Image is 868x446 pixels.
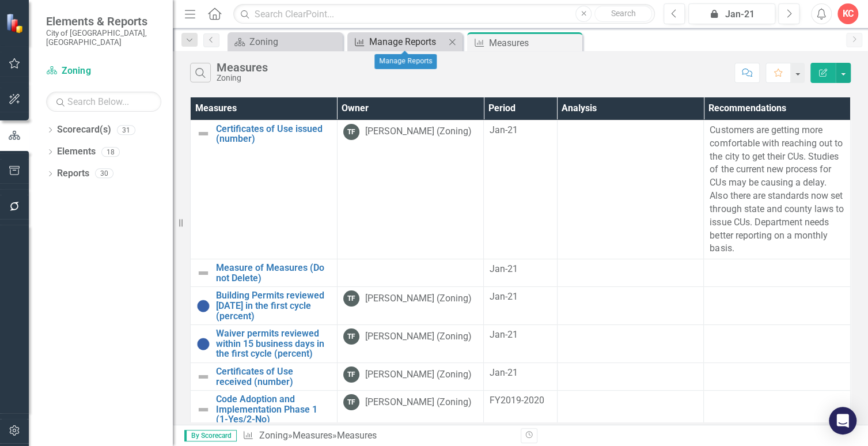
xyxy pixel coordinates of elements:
img: Not Defined [196,403,210,417]
div: TF [343,394,359,410]
a: Reports [57,167,89,180]
input: Search Below... [46,92,161,112]
a: Elements [57,145,96,158]
div: Measures [217,61,268,74]
img: Not Defined [196,127,210,141]
div: Jan-21 [490,366,551,380]
td: Double-Click to Edit [337,259,484,287]
td: Double-Click to Edit [337,287,484,325]
img: No Information [196,299,210,313]
div: TF [343,290,359,307]
img: ClearPoint Strategy [6,13,26,33]
div: [PERSON_NAME] (Zoning) [365,330,472,343]
div: TF [343,328,359,345]
div: Jan-21 [692,7,771,21]
div: TF [343,366,359,383]
div: 18 [101,147,120,157]
td: Double-Click to Edit [337,325,484,363]
div: Zoning [249,35,340,49]
td: Double-Click to Edit [337,120,484,259]
a: Scorecard(s) [57,123,111,137]
button: KC [837,3,858,24]
div: Open Intercom Messenger [829,407,856,434]
div: TF [343,124,359,140]
a: Zoning [259,430,287,441]
div: Measures [489,36,579,50]
span: Elements & Reports [46,14,161,28]
a: Manage Reports [350,35,445,49]
small: City of [GEOGRAPHIC_DATA], [GEOGRAPHIC_DATA] [46,28,161,47]
span: Search [611,9,636,18]
div: » » [242,429,511,443]
div: Manage Reports [374,54,437,69]
div: [PERSON_NAME] (Zoning) [365,292,472,305]
div: Jan-21 [490,263,551,276]
p: Customers are getting more comfortable with reaching out to the city to get their CUs. Studies of... [710,124,844,255]
a: Measure of Measures (Do not Delete) [216,263,331,283]
a: Zoning [230,35,340,49]
img: No Information [196,337,210,351]
div: Jan-21 [490,124,551,137]
div: Zoning [217,74,268,82]
a: Building Permits reviewed [DATE] in the first cycle (percent) [216,290,331,321]
a: Zoning [46,65,161,78]
span: By Scorecard [184,430,237,441]
td: Double-Click to Edit [337,391,484,429]
td: Double-Click to Edit [337,363,484,391]
div: Jan-21 [490,290,551,304]
div: Measures [336,430,376,441]
a: Code Adoption and Implementation Phase 1 (1-Yes/2-No) [216,394,331,425]
button: Search [594,6,652,22]
div: Jan-21 [490,328,551,342]
img: Not Defined [196,370,210,384]
a: Waiver permits reviewed within 15 business days in the first cycle (percent) [216,328,331,359]
div: 31 [117,125,135,135]
div: [PERSON_NAME] (Zoning) [365,396,472,409]
a: Certificates of Use received (number) [216,366,331,387]
div: [PERSON_NAME] (Zoning) [365,368,472,381]
img: Not Defined [196,266,210,280]
div: [PERSON_NAME] (Zoning) [365,125,472,138]
div: Manage Reports [369,35,445,49]
div: 30 [95,169,113,179]
a: Certificates of Use issued (number) [216,124,331,144]
div: FY2019-2020 [490,394,551,407]
button: Jan-21 [688,3,775,24]
a: Measures [292,430,332,441]
input: Search ClearPoint... [233,4,655,24]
